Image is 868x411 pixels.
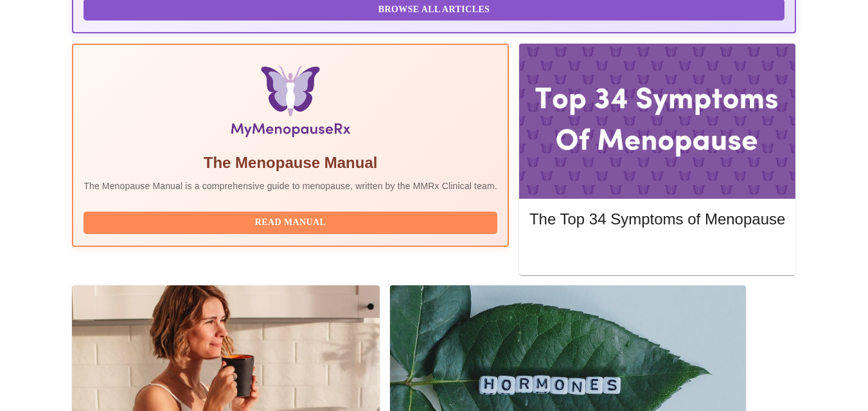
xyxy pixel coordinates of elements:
[84,180,497,192] p: The Menopause Manual is a comprehensive guide to menopause, written by the MMRx Clinical team.
[529,246,788,257] a: Read More
[84,212,497,234] button: Read Manual
[84,3,788,14] a: Browse All Articles
[96,2,772,18] span: Browse All Articles
[84,153,497,173] h5: The Menopause Manual
[529,209,785,230] h5: The Top 34 Symptoms of Menopause
[529,242,785,264] button: Read More
[542,245,772,261] span: Read More
[96,215,484,231] span: Read Manual
[149,65,431,142] img: Menopause Manual
[84,216,500,227] a: Read Manual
